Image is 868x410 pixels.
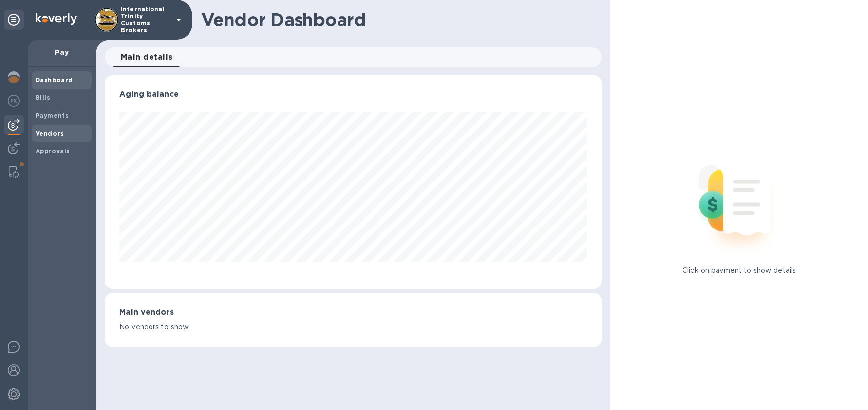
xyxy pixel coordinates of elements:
p: Click on payment to show details [682,265,796,275]
div: Unpin categories [4,10,24,30]
b: Vendors [36,130,64,137]
h1: Vendor Dashboard [201,9,595,30]
b: Payments [36,112,69,119]
p: Pay [36,47,88,57]
b: Bills [36,94,50,101]
b: Approvals [36,147,70,155]
b: Dashboard [36,76,73,84]
img: Logo [36,13,77,25]
h3: Aging balance [119,90,587,99]
p: International Trinity Customs Brokers [121,6,170,34]
img: Foreign exchange [8,95,20,107]
h3: Main vendors [119,308,587,317]
span: Main details [121,50,173,64]
p: No vendors to show [119,322,587,332]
